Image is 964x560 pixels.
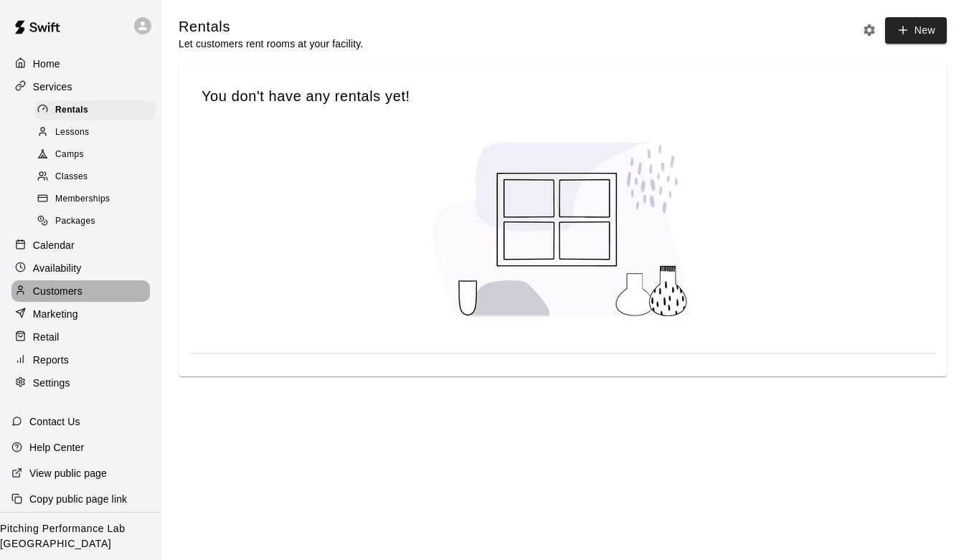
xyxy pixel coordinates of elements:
a: Rentals [34,99,161,121]
img: No services created [420,128,707,330]
span: You don't have any rentals yet! [202,87,924,106]
a: Camps [34,144,161,166]
a: Classes [34,166,161,189]
span: Classes [55,170,88,184]
p: Let customers rent rooms at your facility. [179,37,363,51]
a: Memberships [34,189,161,211]
a: Retail [11,326,150,348]
a: Lessons [34,121,161,143]
span: Camps [55,148,84,162]
a: Marketing [11,303,150,325]
div: Lessons [34,123,156,143]
p: Customers [33,284,82,298]
a: Services [11,76,150,98]
p: Availability [33,261,82,275]
a: Calendar [11,234,150,256]
button: Rental settings [859,19,880,41]
div: Rentals [34,100,156,120]
p: Home [33,57,60,71]
div: Camps [34,145,156,165]
a: Availability [11,257,150,279]
h5: Rentals [179,17,363,37]
p: Contact Us [29,414,80,429]
p: Settings [33,376,70,390]
span: Memberships [55,192,110,207]
p: Marketing [33,307,78,321]
div: Memberships [34,189,156,209]
span: Packages [55,214,95,229]
a: Customers [11,280,150,302]
p: Calendar [33,238,75,252]
a: New [885,17,947,44]
a: Home [11,53,150,75]
a: Packages [34,211,161,233]
span: Lessons [55,125,90,140]
div: Classes [34,167,156,187]
p: Services [33,80,72,94]
p: Copy public page link [29,492,127,506]
a: Settings [11,372,150,394]
p: View public page [29,466,107,480]
div: Packages [34,212,156,232]
a: Reports [11,349,150,371]
p: Reports [33,353,69,367]
p: Help Center [29,440,84,455]
p: Retail [33,330,60,344]
span: Rentals [55,103,88,118]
